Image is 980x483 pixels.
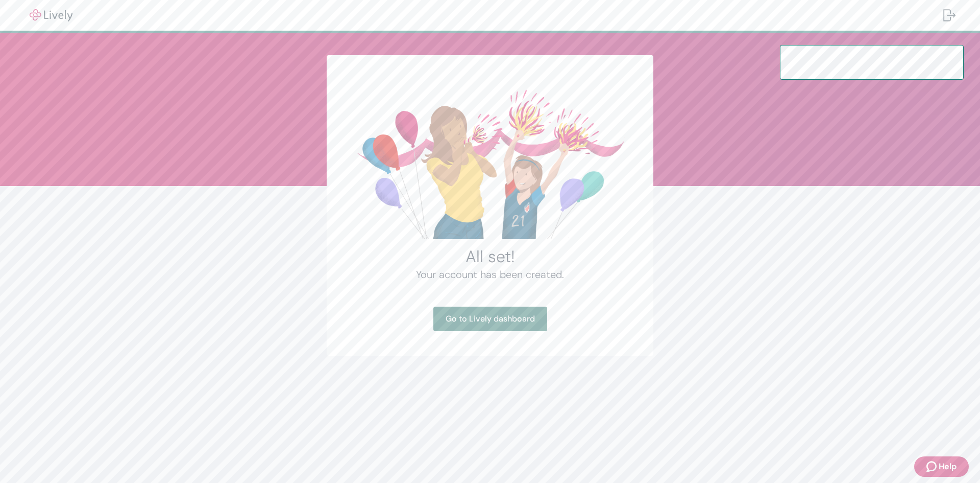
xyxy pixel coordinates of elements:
button: Log out [935,3,964,28]
span: Help [939,461,957,473]
svg: Zendesk support icon [926,461,939,473]
a: Go to Lively dashboard [433,307,547,331]
button: Zendesk support iconHelp [914,456,969,477]
h4: Your account has been created. [351,267,629,282]
h2: All set! [351,246,629,267]
img: Lively [22,9,80,21]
